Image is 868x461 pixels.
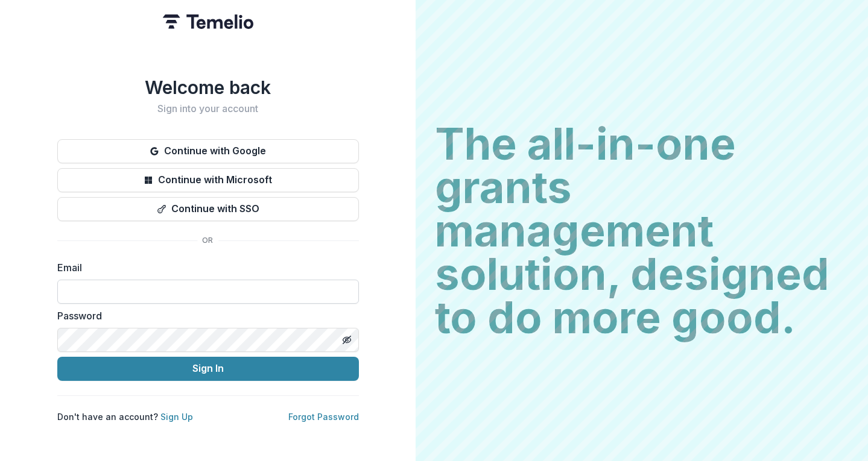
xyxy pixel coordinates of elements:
h2: Sign into your account [57,103,359,114]
a: Sign Up [160,412,193,422]
p: Don't have an account? [57,410,193,423]
button: Continue with SSO [57,197,359,221]
h1: Welcome back [57,77,359,98]
img: Temelio [163,14,253,29]
label: Password [57,309,352,323]
button: Sign In [57,357,359,381]
button: Continue with Google [57,139,359,163]
a: Forgot Password [288,412,359,422]
button: Toggle password visibility [337,330,356,350]
button: Continue with Microsoft [57,168,359,192]
label: Email [57,260,352,275]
